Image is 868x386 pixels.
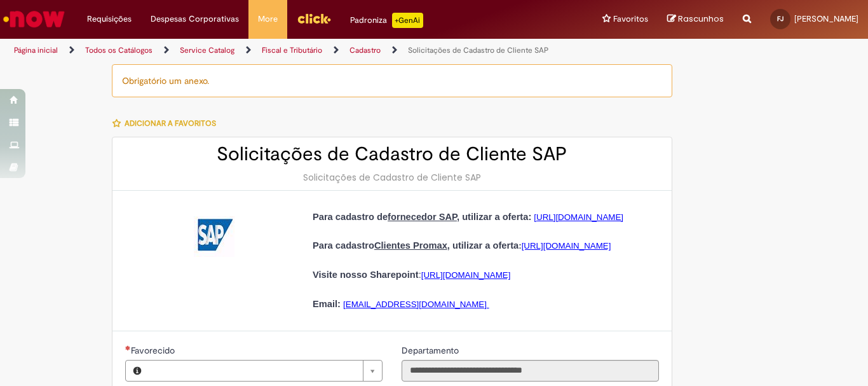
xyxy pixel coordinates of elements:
[149,361,382,381] a: Limpar campo Favorecido
[131,345,177,356] span: Necessários - Favorecido
[125,118,216,128] span: Adicionar a Favoritos
[112,110,223,137] button: Adicionar a Favoritos
[313,240,519,251] span: Para cadastro , utilizar a oferta
[777,15,783,23] span: FJ
[522,241,611,251] a: [URL][DOMAIN_NAME]
[794,13,858,24] span: [PERSON_NAME]
[125,345,131,350] span: Necessários
[402,345,461,356] span: Somente leitura - Departamento
[180,45,234,55] a: Service Catalog
[85,45,153,55] a: Todos os Catálogos
[419,270,421,280] span: :
[421,270,511,280] a: [URL][DOMAIN_NAME]
[313,299,341,309] span: Email:
[125,144,659,165] h2: Solicitações de Cadastro de Cliente SAP
[613,13,648,25] span: Favoritos
[388,212,457,222] u: fornecedor SAP
[667,13,724,25] a: Rascunhos
[343,300,487,309] a: [EMAIL_ADDRESS][DOMAIN_NAME]
[534,212,623,222] a: [URL][DOMAIN_NAME]
[313,270,419,280] span: Visite nosso Sharepoint
[297,9,331,28] img: click_logo_yellow_360x200.png
[392,13,423,28] p: +GenAi
[349,45,381,55] a: Cadastro
[10,39,569,62] ul: Trilhas de página
[678,13,724,25] span: Rascunhos
[258,13,278,25] span: More
[112,64,672,97] div: Obrigatório um anexo.
[374,240,447,251] u: Clientes Promax
[519,241,521,251] span: :
[87,13,132,25] span: Requisições
[14,45,58,55] a: Página inicial
[408,45,548,55] a: Solicitações de Cadastro de Cliente SAP
[126,361,149,381] button: Favorecido, Visualizar este registro
[402,344,461,357] label: Somente leitura - Departamento
[125,171,659,184] div: Solicitações de Cadastro de Cliente SAP
[262,45,322,55] a: Fiscal e Tributário
[151,13,239,25] span: Despesas Corporativas
[402,360,659,382] input: Departamento
[194,216,234,257] img: Solicitações de Cadastro de Cliente SAP
[1,6,67,32] img: ServiceNow
[313,212,531,222] span: Para cadastro de , utilizar a oferta:
[350,13,423,28] div: Padroniza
